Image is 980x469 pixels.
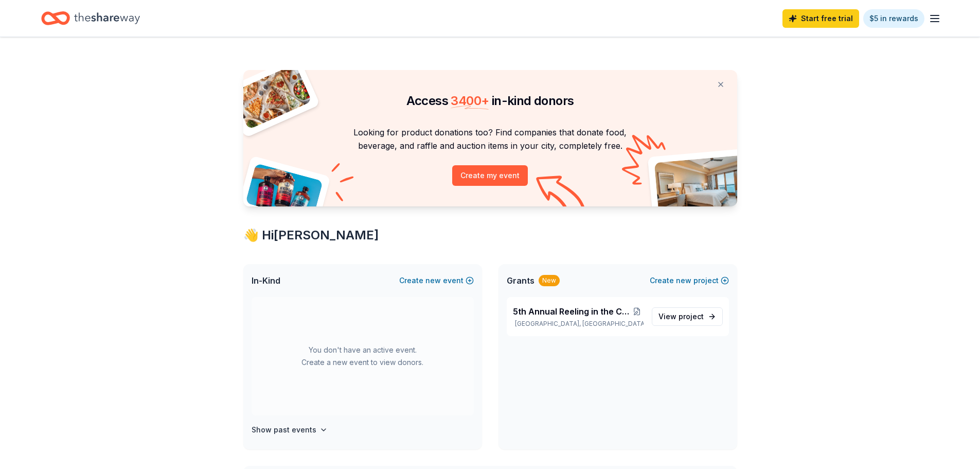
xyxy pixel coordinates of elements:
p: [GEOGRAPHIC_DATA], [GEOGRAPHIC_DATA] [513,320,644,328]
h4: Show past events [252,424,316,436]
button: Createnewproject [650,274,729,287]
span: Access in-kind donors [406,93,574,108]
span: Grants [507,274,534,287]
span: View [658,310,704,323]
span: new [425,274,441,287]
button: Show past events [252,424,328,436]
span: new [676,274,691,287]
a: Start free trial [782,9,859,28]
span: project [679,312,704,321]
div: New [539,275,560,286]
a: View project [652,307,723,326]
span: In-Kind [252,274,280,287]
a: Home [41,6,140,30]
a: $5 in rewards [863,9,924,28]
button: Createnewevent [399,274,474,287]
div: You don't have an active event. Create a new event to view donors. [252,297,474,415]
span: 5th Annual Reeling in the Cure Bass Tournament [513,305,631,318]
span: 3400 + [451,93,489,108]
img: Curvy arrow [536,176,587,214]
img: Pizza [231,64,312,130]
div: 👋 Hi [PERSON_NAME] [243,227,737,244]
button: Create my event [452,165,528,186]
p: Looking for product donations too? Find companies that donate food, beverage, and raffle and auct... [256,126,725,153]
